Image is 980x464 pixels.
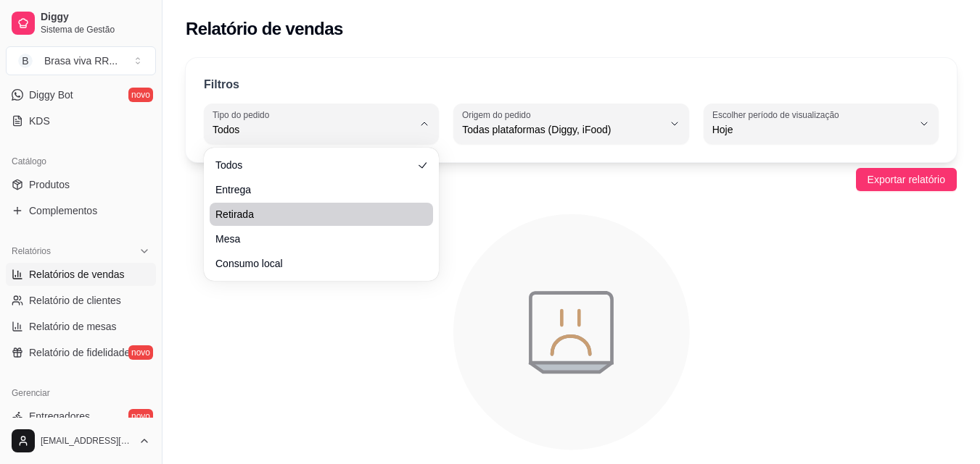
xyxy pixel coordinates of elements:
span: B [18,54,33,68]
label: Escolher período de visualização [712,109,844,121]
span: Entrega [215,182,413,197]
span: Entregadores [29,409,90,423]
p: Filtros [204,76,239,93]
span: Hoje [712,122,913,137]
span: Mesa [215,232,413,246]
span: Todos [213,122,413,137]
div: Brasa viva RR ... [44,54,118,68]
label: Tipo do pedido [213,109,274,121]
span: Relatórios de vendas [29,267,125,282]
h2: Relatório de vendas [186,17,343,41]
span: Diggy [41,11,150,24]
span: Sistema de Gestão [41,24,150,35]
span: Relatório de clientes [29,293,121,308]
span: Diggy Bot [29,88,73,102]
div: animation [186,206,957,459]
div: Gerenciar [6,381,156,405]
span: Relatório de mesas [29,319,117,334]
span: Todas plataformas (Diggy, iFood) [462,122,662,137]
span: Relatórios [12,245,51,257]
span: Exportar relatório [868,172,945,187]
span: Retirada [215,207,413,222]
span: Todos [215,158,413,172]
span: Produtos [29,177,70,192]
span: Relatório de fidelidade [29,345,130,360]
label: Origem do pedido [462,109,535,121]
div: Catálogo [6,150,156,173]
span: [EMAIL_ADDRESS][DOMAIN_NAME] [41,435,133,447]
span: Consumo local [215,256,413,271]
button: Select a team [6,46,156,75]
span: KDS [29,114,50,128]
span: Complementos [29,203,97,218]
